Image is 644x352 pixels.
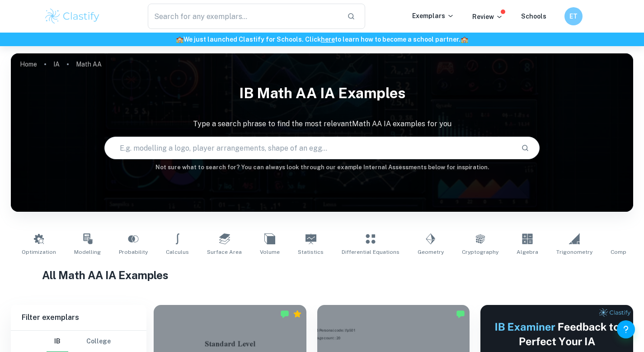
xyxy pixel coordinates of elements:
a: here [321,36,335,43]
span: Modelling [74,248,101,256]
img: Marked [456,309,465,319]
span: Geometry [418,248,444,256]
span: Volume [260,248,280,256]
span: Statistics [298,248,324,256]
a: Schools [521,13,546,20]
h6: Not sure what to search for? You can always look through our example Internal Assessments below f... [11,163,633,172]
p: Math AA [76,59,102,69]
button: Search [517,140,533,156]
span: Trigonometry [556,248,592,256]
h1: IB Math AA IA examples [11,79,633,108]
span: Cryptography [462,248,498,256]
h6: Filter exemplars [11,305,146,330]
p: Exemplars [412,11,454,21]
h1: All Math AA IA Examples [42,267,602,283]
div: Premium [293,309,302,319]
p: Type a search phrase to find the most relevant Math AA IA examples for you [11,119,633,129]
h6: We just launched Clastify for Schools. Click to learn how to become a school partner. [2,34,642,44]
span: Differential Equations [342,248,400,256]
img: Marked [280,309,289,319]
span: Probability [119,248,148,256]
button: Help and Feedback [617,320,635,338]
button: ET [564,7,583,25]
p: Review [472,12,503,22]
span: Calculus [166,248,189,256]
img: Clastify logo [44,7,101,25]
h6: ET [568,11,578,21]
span: Surface Area [207,248,242,256]
span: Optimization [22,248,56,256]
input: Search for any exemplars... [148,4,340,29]
a: Home [20,58,37,71]
span: Algebra [517,248,538,256]
span: 🏫 [461,36,468,43]
a: IA [53,58,60,71]
span: 🏫 [176,36,183,43]
input: E.g. modelling a logo, player arrangements, shape of an egg... [105,135,514,161]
